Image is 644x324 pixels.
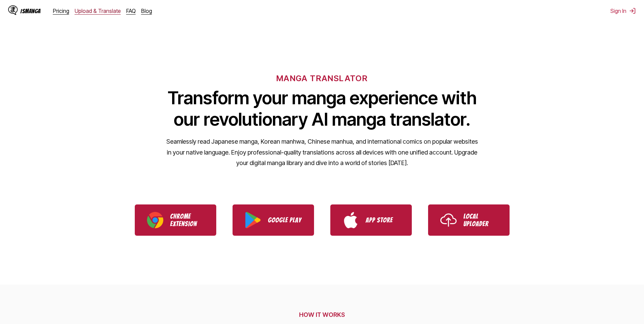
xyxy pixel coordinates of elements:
[343,212,359,228] img: App Store logo
[440,212,457,228] img: Upload icon
[135,204,216,236] a: Download IsManga Chrome Extension
[118,311,526,318] h2: HOW IT WORKS
[463,213,497,228] p: Local Uploader
[166,87,478,130] h1: Transform your manga experience with our revolutionary AI manga translator.
[75,7,121,14] a: Upload & Translate
[147,212,163,228] img: Chrome logo
[610,7,636,14] button: Sign In
[428,204,510,236] a: Use IsManga Local Uploader
[20,8,41,14] div: IsManga
[170,213,204,228] p: Chrome Extension
[126,7,136,14] a: FAQ
[8,5,18,15] img: IsManga Logo
[268,216,302,224] p: Google Play
[166,136,478,168] p: Seamlessly read Japanese manga, Korean manhwa, Chinese manhua, and international comics on popula...
[330,204,412,236] a: Download IsManga from App Store
[629,7,636,14] img: Sign out
[53,7,69,14] a: Pricing
[8,5,53,16] a: IsManga LogoIsManga
[366,216,400,224] p: App Store
[233,204,314,236] a: Download IsManga from Google Play
[245,212,261,228] img: Google Play logo
[276,73,368,83] h6: MANGA TRANSLATOR
[141,7,152,14] a: Blog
